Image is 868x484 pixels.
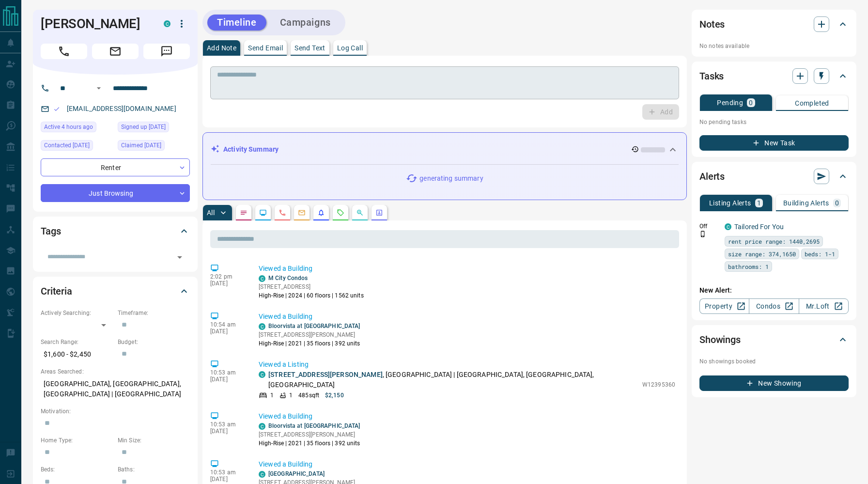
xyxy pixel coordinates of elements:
[41,338,113,346] p: Search Range:
[298,209,306,217] svg: Emails
[734,223,784,231] a: Tailored For You
[118,465,190,474] p: Baths:
[41,283,72,299] h2: Criteria
[259,264,675,274] p: Viewed a Building
[41,184,190,202] div: Just Browsing
[268,470,325,477] a: [GEOGRAPHIC_DATA]
[337,45,363,51] p: Log Call
[41,376,190,402] p: [GEOGRAPHIC_DATA], [GEOGRAPHIC_DATA], [GEOGRAPHIC_DATA] | [GEOGRAPHIC_DATA]
[164,20,170,27] div: condos.ca
[211,141,679,158] div: Activity Summary
[725,223,731,230] div: condos.ca
[699,375,849,391] button: New Showing
[41,309,113,317] p: Actively Searching:
[210,476,244,483] p: [DATE]
[699,357,849,366] p: No showings booked
[268,370,637,390] p: , [GEOGRAPHIC_DATA] | [GEOGRAPHIC_DATA], [GEOGRAPHIC_DATA], [GEOGRAPHIC_DATA]
[259,430,360,439] p: [STREET_ADDRESS][PERSON_NAME]
[121,141,161,150] span: Claimed [DATE]
[259,411,675,422] p: Viewed a Building
[699,231,706,237] svg: Push Notification Only
[44,122,93,132] span: Active 4 hours ago
[728,262,769,271] span: bathrooms: 1
[259,275,265,282] div: condos.ca
[210,469,244,476] p: 10:53 am
[41,16,149,31] h1: [PERSON_NAME]
[41,280,190,303] div: Criteria
[259,471,265,478] div: condos.ca
[757,200,761,206] p: 1
[699,165,849,188] div: Alerts
[259,291,364,300] p: High-Rise | 2024 | 60 floors | 1562 units
[699,298,749,314] a: Property
[728,236,820,246] span: rent price range: 1440,2695
[699,222,719,231] p: Off
[210,376,244,383] p: [DATE]
[259,459,675,469] p: Viewed a Building
[53,106,60,112] svg: Email Valid
[642,380,675,389] p: W12395360
[699,169,725,184] h2: Alerts
[699,328,849,351] div: Showings
[279,209,286,217] svg: Calls
[223,144,279,155] p: Activity Summary
[356,209,364,217] svg: Opportunities
[259,359,675,370] p: Viewed a Listing
[41,407,190,416] p: Motivation:
[210,369,244,376] p: 10:53 am
[210,428,244,435] p: [DATE]
[41,346,113,362] p: $1,600 - $2,450
[93,82,105,94] button: Open
[728,249,796,259] span: size range: 374,1650
[325,391,344,400] p: $2,150
[259,371,265,378] div: condos.ca
[699,135,849,151] button: New Task
[41,367,190,376] p: Areas Searched:
[419,173,483,184] p: generating summary
[207,209,215,216] p: All
[799,298,849,314] a: Mr.Loft
[67,105,176,112] a: [EMAIL_ADDRESS][DOMAIN_NAME]
[709,200,751,206] p: Listing Alerts
[699,68,724,84] h2: Tasks
[294,45,325,51] p: Send Text
[207,15,266,31] button: Timeline
[699,42,849,50] p: No notes available
[259,209,267,217] svg: Lead Browsing Activity
[259,423,265,430] div: condos.ca
[259,439,360,448] p: High-Rise | 2021 | 35 floors | 392 units
[783,200,829,206] p: Building Alerts
[210,280,244,287] p: [DATE]
[121,122,166,132] span: Signed up [DATE]
[259,323,265,330] div: condos.ca
[337,209,344,217] svg: Requests
[259,339,360,348] p: High-Rise | 2021 | 35 floors | 392 units
[270,391,274,400] p: 1
[41,140,113,154] div: Mon Sep 01 2025
[835,200,839,206] p: 0
[259,312,675,322] p: Viewed a Building
[795,100,829,107] p: Completed
[270,15,341,31] button: Campaigns
[41,465,113,474] p: Beds:
[210,273,244,280] p: 2:02 pm
[173,250,186,264] button: Open
[41,219,190,243] div: Tags
[699,64,849,88] div: Tasks
[749,298,799,314] a: Condos
[41,436,113,445] p: Home Type:
[699,13,849,36] div: Notes
[268,323,360,329] a: Bloorvista at [GEOGRAPHIC_DATA]
[699,332,741,347] h2: Showings
[375,209,383,217] svg: Agent Actions
[240,209,248,217] svg: Notes
[41,122,113,135] div: Fri Sep 12 2025
[699,285,849,296] p: New Alert:
[749,99,753,106] p: 0
[118,338,190,346] p: Budget:
[268,275,308,281] a: M City Condos
[118,122,190,135] div: Sun Jul 13 2025
[210,321,244,328] p: 10:54 am
[298,391,319,400] p: 485 sqft
[805,249,835,259] span: beds: 1-1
